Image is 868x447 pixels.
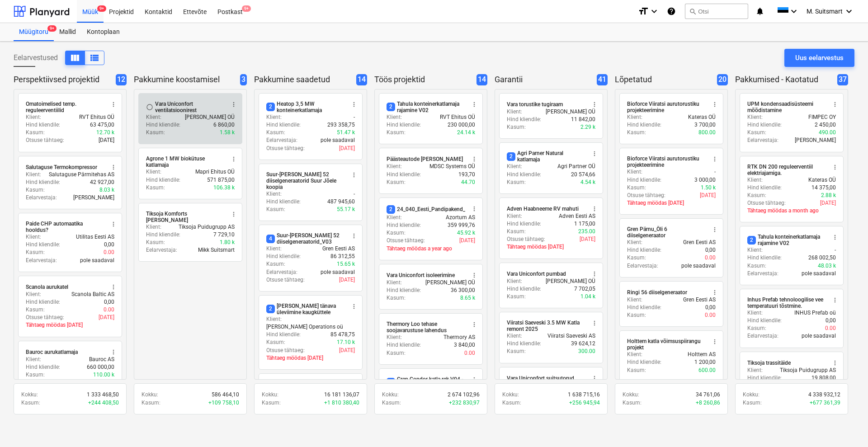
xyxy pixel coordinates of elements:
[591,270,598,278] span: more_vert
[694,176,716,184] p: 3 000,00
[387,155,463,163] div: Päästeautode [PERSON_NAME]
[266,171,345,190] div: Suur-[PERSON_NAME] 52 diiselgeneraatorid Suur Jõele koopia
[104,241,114,249] p: 0,00
[448,221,475,229] p: 359 999,76
[507,278,522,285] p: Klient :
[821,192,836,199] p: 2.88 k
[627,254,646,262] p: Kasum :
[266,121,301,129] p: Hind kliendile :
[627,296,642,304] p: Klient :
[649,6,660,17] i: keyboard_arrow_down
[104,298,114,306] p: 0,00
[104,249,114,256] p: 0.00
[425,279,475,287] p: [PERSON_NAME] OÜ
[831,359,839,367] span: more_vert
[266,315,282,323] p: Klient :
[591,101,598,108] span: more_vert
[81,23,125,41] a: Kontoplaan
[705,246,716,254] p: 0,00
[71,291,114,298] p: Scanola Baltic AS
[146,246,177,254] p: Eelarvestaja :
[266,103,275,111] span: 2
[387,272,455,279] div: Vara Uniconfort isoleerimine
[350,232,358,240] span: more_vert
[747,254,782,262] p: Hind kliendile :
[507,270,566,278] div: Vara Uniconfort pumbad
[146,129,165,136] p: Kasum :
[110,164,117,171] span: more_vert
[451,287,475,294] p: 36 300,00
[747,207,836,215] p: Tähtaeg möödas a month ago
[591,375,598,382] span: more_vert
[507,123,526,131] p: Kasum :
[597,74,608,85] span: 41
[339,145,355,152] p: [DATE]
[815,121,836,129] p: 2 450,00
[638,6,649,17] i: format_size
[701,184,716,192] p: 1.50 k
[627,129,646,136] p: Kasum :
[507,205,579,212] div: Adven Haabneeme RV mahuti
[387,205,395,214] span: 2
[230,211,237,218] span: more_vert
[26,249,45,256] p: Kasum :
[461,179,475,186] p: 44.70
[627,262,658,270] p: Eelarvestaja :
[213,184,235,192] p: 106.38 k
[747,184,782,192] p: Hind kliendile :
[688,113,716,121] p: Kateras OÜ
[146,223,161,231] p: Klient :
[26,101,104,113] div: Omatoimelised temp. reguleerventiilid
[747,234,826,246] div: Tahula konteinerkatlamaja rajamine V02
[429,163,475,170] p: MDSC Systems OÜ
[627,121,661,129] p: Hind kliendile :
[387,221,421,229] p: Hind kliendile :
[747,101,826,113] div: UPM kondensaadisüsteemi mõõdistamine
[711,101,718,108] span: more_vert
[714,168,716,176] p: -
[337,206,355,213] p: 55.17 k
[387,287,421,294] p: Hind kliendile :
[110,283,117,291] span: more_vert
[213,231,235,239] p: 7 729,10
[266,101,345,113] div: Heatop 3,5 MW konteinerkatlamaja
[627,304,661,311] p: Hind kliendile :
[507,212,522,220] p: Klient :
[387,121,421,129] p: Hind kliendile :
[54,23,81,41] a: Mallid
[471,101,478,108] span: more_vert
[627,239,642,246] p: Klient :
[146,184,165,192] p: Kasum :
[220,129,235,136] p: 1.58 k
[26,257,57,264] p: Eelarvestaja :
[26,129,45,136] p: Kasum :
[627,113,642,121] p: Klient :
[471,321,478,328] span: more_vert
[195,168,235,176] p: Mapri Ehitus OÜ
[747,246,763,254] p: Klient :
[844,6,854,17] i: keyboard_arrow_down
[831,234,839,241] span: more_vert
[747,199,786,207] p: Otsuse tähtaeg :
[146,121,180,129] p: Hind kliendile :
[578,228,595,235] p: 235.00
[507,285,541,293] p: Hind kliendile :
[240,74,247,85] span: 3
[831,164,839,171] span: more_vert
[213,121,235,129] p: 6 860,00
[580,179,595,186] p: 4.54 k
[387,103,395,111] span: 2
[571,171,595,179] p: 20 574,66
[387,205,525,214] div: 24_040_Eesti_Pandipakend_elekter_automaatika_V02
[26,164,97,171] div: Salutaguse Termokompressor
[266,198,301,206] p: Hind kliendile :
[755,6,764,17] i: notifications
[99,314,114,321] p: [DATE]
[26,241,60,249] p: Hind kliendile :
[321,136,355,144] p: pole saadaval
[242,5,251,12] span: 9+
[627,226,706,239] div: Gren Pärnu_Õli 6 diiselgeneraator
[266,305,275,313] span: 2
[747,176,763,184] p: Klient :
